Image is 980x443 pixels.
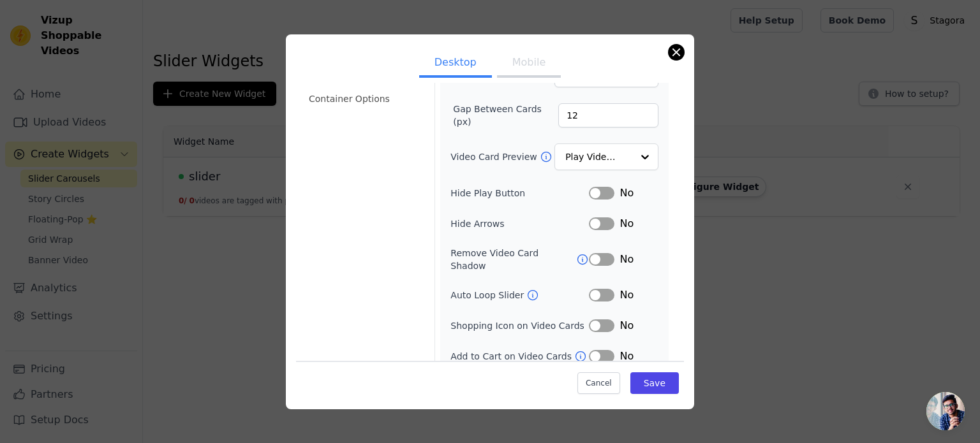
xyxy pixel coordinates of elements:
[630,372,679,394] button: Save
[620,185,634,201] span: No
[419,50,492,78] button: Desktop
[450,319,589,332] label: Shopping Icon on Video Cards
[450,247,576,272] label: Remove Video Card Shadow
[620,318,634,333] span: No
[497,50,561,78] button: Mobile
[577,372,620,394] button: Cancel
[926,392,965,430] a: Open chat
[669,45,684,60] button: Close modal
[450,289,526,301] label: Auto Loop Slider
[620,216,634,231] span: No
[450,350,574,363] label: Add to Cart on Video Cards
[450,187,589,200] label: Hide Play Button
[301,86,427,112] li: Container Options
[453,103,558,128] label: Gap Between Cards (px)
[620,287,634,303] span: No
[620,252,634,267] span: No
[620,349,634,364] span: No
[450,217,589,230] label: Hide Arrows
[450,150,539,163] label: Video Card Preview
